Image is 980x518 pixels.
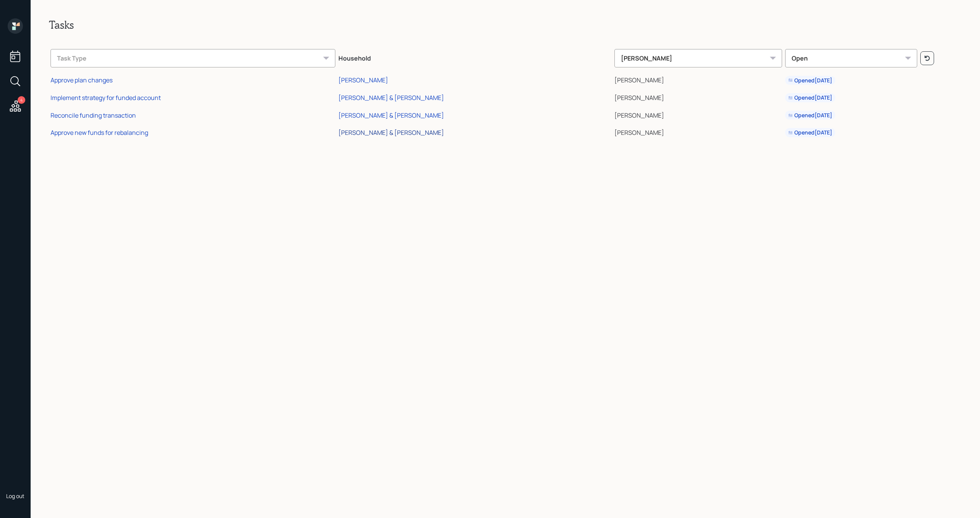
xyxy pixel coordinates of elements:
img: michael-russo-headshot.png [8,468,23,483]
div: Open [785,49,917,67]
div: Approve new funds for rebalancing [51,128,148,137]
td: [PERSON_NAME] [613,70,784,88]
div: [PERSON_NAME] & [PERSON_NAME] [338,128,444,137]
div: Task Type [51,49,335,67]
div: Log out [6,492,24,500]
div: Approve plan changes [51,76,113,84]
div: [PERSON_NAME] [614,49,782,67]
td: [PERSON_NAME] [613,105,784,123]
div: [PERSON_NAME] & [PERSON_NAME] [338,111,444,120]
div: Opened [DATE] [788,77,832,84]
div: Opened [DATE] [788,129,832,136]
div: Opened [DATE] [788,111,832,119]
div: [PERSON_NAME] & [PERSON_NAME] [338,93,444,102]
h2: Tasks [49,18,962,31]
td: [PERSON_NAME] [613,123,784,140]
div: Reconcile funding transaction [51,111,136,120]
td: [PERSON_NAME] [613,88,784,105]
div: 4 [18,96,25,104]
div: Implement strategy for funded account [51,93,161,102]
div: Opened [DATE] [788,94,832,102]
th: Household [337,44,613,70]
div: [PERSON_NAME] [338,76,388,84]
